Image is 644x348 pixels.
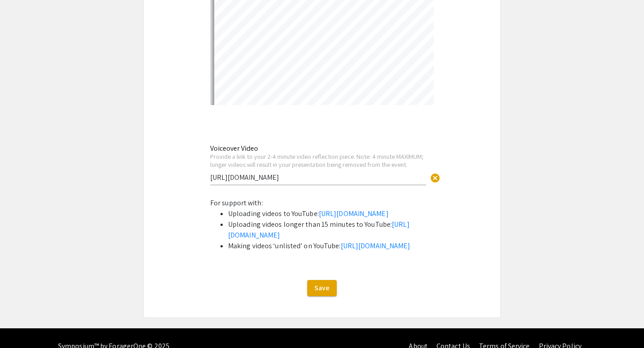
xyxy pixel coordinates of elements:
span: cancel [430,173,441,183]
button: Clear [426,168,444,186]
iframe: Chat [7,308,38,341]
span: For support with: [210,198,263,208]
span: Save [314,283,330,293]
a: [URL][DOMAIN_NAME] [341,241,411,250]
li: Uploading videos to YouTube: [228,208,434,219]
input: Type Here [210,173,426,182]
li: Making videos ‘unlisted’ on YouTube: [228,241,434,251]
button: Save [307,280,337,296]
div: Provide a link to your 2-4 minute video reflection piece. Note: 4 minute MAXIMUM; longer videos w... [210,153,426,168]
li: Uploading videos longer than 15 minutes to YouTube: [228,219,434,241]
a: [URL][DOMAIN_NAME] [228,220,410,240]
a: [URL][DOMAIN_NAME] [319,209,389,218]
mat-label: Voiceover Video [210,144,258,153]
